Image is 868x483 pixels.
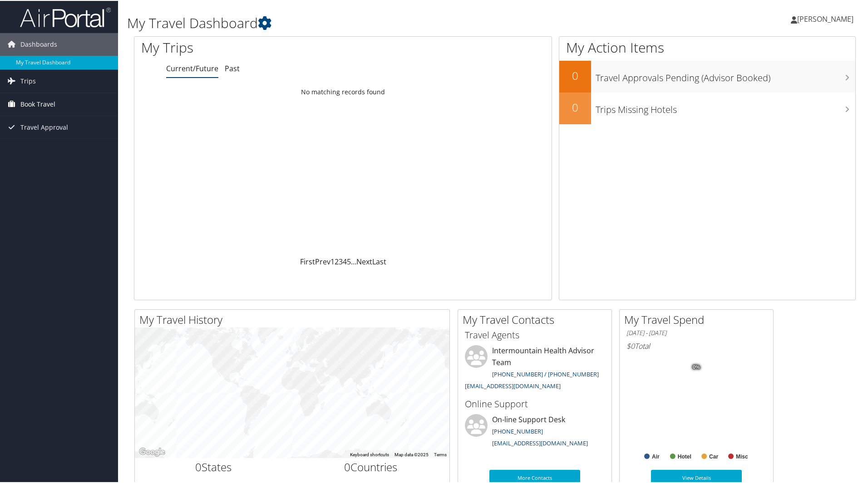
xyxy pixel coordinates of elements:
[559,92,855,123] a: 0Trips Missing Hotels
[791,5,863,32] a: [PERSON_NAME]
[736,453,748,459] text: Misc
[351,256,356,266] span: …
[330,256,335,266] a: 1
[626,328,766,337] h6: [DATE] - [DATE]
[20,69,36,92] span: Trips
[195,459,202,473] span: 0
[395,451,429,456] span: Map data ©2025
[559,99,591,114] h2: 0
[492,369,599,377] a: [PHONE_NUMBER] / [PHONE_NUMBER]
[460,413,609,450] li: On-line Support Desk
[127,13,617,32] h1: My Travel Dashboard
[596,66,855,83] h3: Travel Approvals Pending (Advisor Booked)
[465,397,605,410] h3: Online Support
[339,256,343,266] a: 3
[434,451,447,456] a: Terms (opens in new tab)
[166,63,218,73] a: Current/Future
[225,63,240,73] a: Past
[299,459,443,474] h2: Countries
[20,115,68,138] span: Travel Approval
[559,67,591,83] h2: 0
[596,98,855,115] h3: Trips Missing Hotels
[350,451,389,457] button: Keyboard shortcuts
[343,256,347,266] a: 4
[559,37,855,56] h1: My Action Items
[460,344,609,393] li: Intermountain Health Advisor Team
[134,83,552,99] td: No matching records found
[626,340,635,350] span: $0
[624,311,773,327] h2: My Travel Spend
[463,311,612,327] h2: My Travel Contacts
[465,381,561,389] a: [EMAIL_ADDRESS][DOMAIN_NAME]
[693,364,700,369] tspan: 0%
[139,311,449,327] h2: My Travel History
[20,6,111,27] img: airportal-logo.png
[678,453,691,459] text: Hotel
[300,256,315,266] a: First
[709,453,718,459] text: Car
[492,426,543,434] a: [PHONE_NUMBER]
[465,328,605,341] h3: Travel Agents
[137,445,167,457] img: Google
[626,340,766,350] h6: Total
[347,256,351,266] a: 5
[559,60,855,92] a: 0Travel Approvals Pending (Advisor Booked)
[372,256,386,266] a: Last
[141,37,371,56] h1: My Trips
[20,32,57,55] span: Dashboards
[137,445,167,457] a: Open this area in Google Maps (opens a new window)
[335,256,339,266] a: 2
[652,453,660,459] text: Air
[492,438,588,446] a: [EMAIL_ADDRESS][DOMAIN_NAME]
[20,92,55,115] span: Book Travel
[142,459,286,474] h2: States
[356,256,372,266] a: Next
[797,13,853,23] span: [PERSON_NAME]
[344,459,350,473] span: 0
[315,256,330,266] a: Prev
